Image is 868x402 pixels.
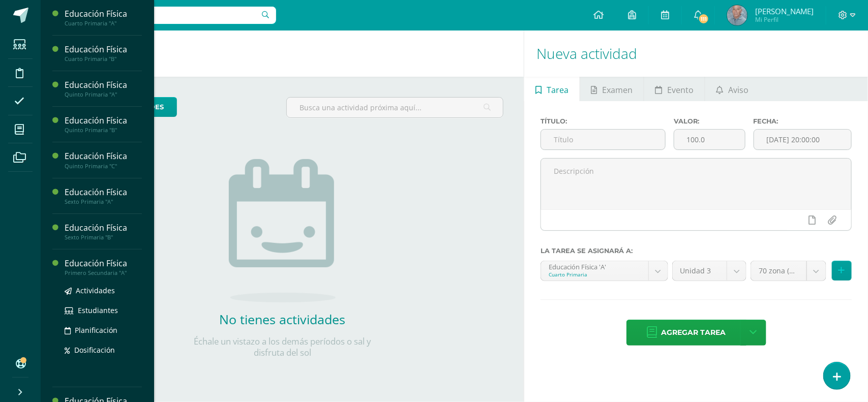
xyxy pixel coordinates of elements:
[65,187,142,198] div: Educación Física
[65,55,142,63] div: Cuarto Primaria "B"
[65,222,142,234] div: Educación Física
[65,324,142,336] a: Planificación
[65,269,142,276] div: Primero Secundaria "A"
[673,261,746,281] a: Unidad 3
[65,8,142,20] div: Educación Física
[755,6,814,16] span: [PERSON_NAME]
[47,7,276,24] input: Busca un usuario...
[729,78,749,102] span: Aviso
[549,271,640,278] div: Cuarto Primaria
[75,325,117,335] span: Planificación
[65,20,142,27] div: Cuarto Primaria "A"
[698,13,709,24] span: 111
[65,44,142,55] div: Educación Física
[662,320,726,345] span: Agregar tarea
[751,261,826,281] a: 70 zona (70.0pts)
[76,286,115,295] span: Actividades
[549,261,640,271] div: Educación Física 'A'
[580,77,644,101] a: Examen
[65,198,142,205] div: Sexto Primaria "A"
[602,78,633,102] span: Examen
[65,258,142,276] a: Educación FísicaPrimero Secundaria "A"
[65,8,142,27] a: Educación FísicaCuarto Primaria "A"
[705,77,760,101] a: Aviso
[547,78,568,102] span: Tarea
[65,163,142,170] div: Quinto Primaria "C"
[674,117,745,125] label: Valor:
[65,44,142,63] a: Educación FísicaCuarto Primaria "B"
[53,30,512,77] h1: Actividades
[541,130,665,149] input: Título
[65,234,142,241] div: Sexto Primaria "B"
[667,78,694,102] span: Evento
[65,79,142,91] div: Educación Física
[65,344,142,356] a: Dosificación
[229,159,336,302] img: no_activities.png
[759,261,799,281] span: 70 zona (70.0pts)
[680,261,720,281] span: Unidad 3
[65,91,142,98] div: Quinto Primaria "A"
[181,336,384,358] p: Échale un vistazo a los demás períodos o sal y disfruta del sol
[287,98,503,117] input: Busca una actividad próxima aquí...
[65,187,142,205] a: Educación FísicaSexto Primaria "A"
[755,15,814,24] span: Mi Perfil
[536,30,856,77] h1: Nueva actividad
[541,261,667,281] a: Educación Física 'A'Cuarto Primaria
[65,127,142,134] div: Quinto Primaria "B"
[644,77,705,101] a: Evento
[65,258,142,269] div: Educación Física
[65,285,142,296] a: Actividades
[65,79,142,98] a: Educación FísicaQuinto Primaria "A"
[74,345,115,355] span: Dosificación
[541,117,665,125] label: Título:
[65,222,142,241] a: Educación FísicaSexto Primaria "B"
[65,115,142,127] div: Educación Física
[65,150,142,169] a: Educación FísicaQuinto Primaria "C"
[754,130,851,149] input: Fecha de entrega
[727,5,747,25] img: a6ce8af29634765990d80362e84911a9.png
[65,115,142,134] a: Educación FísicaQuinto Primaria "B"
[524,77,579,101] a: Tarea
[181,311,384,328] h2: No tienes actividades
[65,304,142,316] a: Estudiantes
[78,305,118,315] span: Estudiantes
[65,150,142,162] div: Educación Física
[674,130,745,149] input: Puntos máximos
[754,117,852,125] label: Fecha:
[541,247,852,255] label: La tarea se asignará a:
